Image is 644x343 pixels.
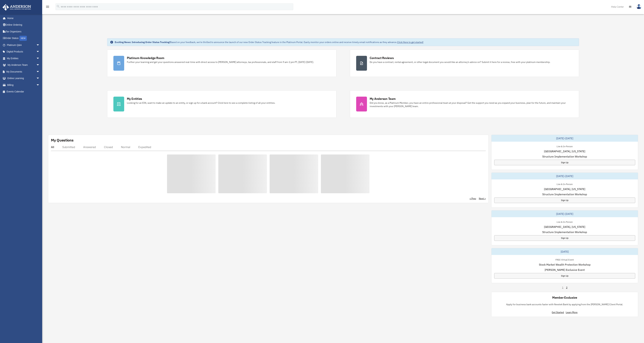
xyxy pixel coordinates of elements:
span: arrow_drop_down [36,82,43,89]
div: Answered [83,145,96,149]
a: Click Here to get started! [397,41,423,44]
a: Online Learningarrow_drop_down [2,75,45,82]
a: Get Started [552,311,565,314]
div: Expedited [138,145,151,149]
span: arrow_drop_down [36,48,43,55]
div: Live & In-Person [554,220,575,223]
div: FREE Virtual Event [553,258,577,261]
img: User Pic [636,4,641,9]
a: Learn More [566,311,578,314]
a: Sign Up [494,273,635,279]
a: Online Ordering [2,22,45,28]
a: My Documentsarrow_drop_down [2,68,45,75]
span: arrow_drop_down [36,68,43,75]
span: Structure Implementation Workshop [542,192,587,196]
div: Platinum Knowledge Room [127,56,164,60]
span: arrow_drop_down [36,55,43,62]
div: Further your learning and get your questions answered real-time with direct access to [PERSON_NAM... [127,60,314,64]
span: [GEOGRAPHIC_DATA], [US_STATE] [544,149,585,153]
a: Sign Up [494,160,635,165]
div: Based on your feedback, we're thrilled to announce the launch of our new Order Status Tracking fe... [115,40,423,44]
div: Closed [104,145,113,149]
span: arrow_drop_down [36,62,43,69]
a: Sign Up [494,197,635,203]
span: Structure Implementation Workshop [542,230,587,234]
i: search [56,5,60,8]
div: My Entities [127,97,142,101]
div: [DATE]-[DATE] [491,135,638,142]
strong: Exciting News: Introducing Order Status Tracking! [115,41,170,44]
div: [DATE] [491,248,638,255]
p: Apply for business bank accounts faster with Newtek Bank by applying from the [PERSON_NAME] Clien... [506,302,623,307]
div: Contract Reviews [370,56,394,60]
a: Order StatusNEW [2,35,45,42]
a: My Anderson Teamarrow_drop_down [2,62,45,68]
a: Billingarrow_drop_down [2,82,45,88]
div: Normal [121,145,130,149]
span: Structure Implementation Workshop [542,154,587,159]
a: Platinum Knowledge Room Further your learning and get your questions answered real-time with dire... [107,50,336,77]
div: NEW [19,36,27,41]
a: Tax Organizers [2,28,45,35]
a: My Entities Looking for an EIN, want to make an update to an entity, or sign up for a bank accoun... [107,90,336,118]
div: My Anderson Team [370,97,396,101]
div: Submitted [62,145,75,149]
a: menu [46,6,50,9]
a: Platinum Q&Aarrow_drop_down [2,42,45,48]
a: Next > [479,197,486,200]
a: < Prev [470,197,476,200]
a: Sign Up [494,235,635,241]
div: Looking for an EIN, want to make an update to an entity, or sign up for a bank account? Click her... [127,101,275,105]
span: arrow_drop_down [36,42,43,49]
span: [GEOGRAPHIC_DATA], [US_STATE] [544,225,585,229]
div: All [51,145,54,149]
a: Contract Reviews Do you have a contract, rental agreement, or other legal document you would like... [350,50,579,77]
div: Did you know, as a Platinum Member, you have an entire professional team at your disposal? Get th... [370,101,573,108]
span: [GEOGRAPHIC_DATA], [US_STATE] [544,187,585,191]
a: 2 [566,286,567,289]
span: arrow_drop_down [36,75,43,82]
div: Member Exclusive [552,295,577,300]
a: Home [2,15,43,22]
div: Do you have a contract, rental agreement, or other legal document you would like an attorney's ad... [370,60,550,64]
i: menu [46,5,50,9]
div: Live & In-Person [554,182,575,186]
div: [DATE]-[DATE] [491,210,638,217]
a: My Entitiesarrow_drop_down [2,55,45,62]
a: My Anderson Team Did you know, as a Platinum Member, you have an entire professional team at your... [350,90,579,118]
div: [DATE]-[DATE] [491,173,638,179]
a: Events Calendar [2,88,45,95]
span: Stock Market Wealth Protection Workshop [539,263,591,267]
span: [PERSON_NAME] Exclusive Event [545,268,585,272]
div: Live & In-Person [554,144,575,148]
a: Digital Productsarrow_drop_down [2,48,45,55]
div: My Questions [51,138,74,143]
img: Anderson Advisors Platinum Portal [2,4,32,11]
